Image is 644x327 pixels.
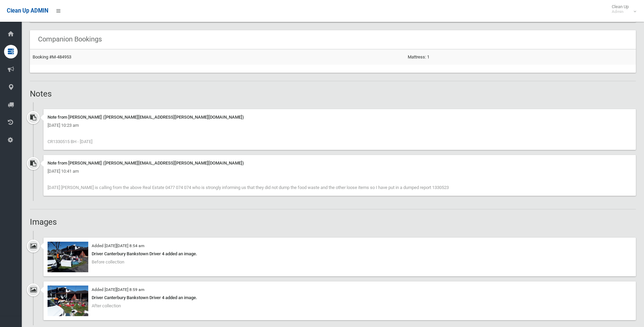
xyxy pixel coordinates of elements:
[48,185,449,190] span: [DATE] [PERSON_NAME] is calling from the above Real Estate 0477 074 074 who is strongly informing...
[48,294,632,302] div: Driver Canterbury Bankstown Driver 4 added an image.
[48,121,632,130] div: [DATE] 10:23 am
[48,139,92,144] span: CR1330515 BH - [DATE]
[7,7,48,14] span: Clean Up ADMIN
[48,113,632,121] div: Note from [PERSON_NAME] ([PERSON_NAME][EMAIL_ADDRESS][PERSON_NAME][DOMAIN_NAME])
[30,218,636,226] h2: Images
[48,250,632,258] div: Driver Canterbury Bankstown Driver 4 added an image.
[92,243,144,248] small: Added [DATE][DATE] 8:54 am
[92,287,144,292] small: Added [DATE][DATE] 8:59 am
[612,9,629,14] small: Admin
[33,54,71,59] a: Booking #M-484953
[48,167,632,175] div: [DATE] 10:41 am
[48,242,88,272] img: 2025-09-2308.54.027165856318828710436.jpg
[48,159,632,167] div: Note from [PERSON_NAME] ([PERSON_NAME][EMAIL_ADDRESS][PERSON_NAME][DOMAIN_NAME])
[608,4,636,14] span: Clean Up
[30,89,636,98] h2: Notes
[30,33,110,46] header: Companion Bookings
[92,259,124,264] span: Before collection
[48,286,88,316] img: 2025-09-2308.59.288182364508948647423.jpg
[405,49,636,65] td: Mattress: 1
[92,303,121,308] span: After collection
